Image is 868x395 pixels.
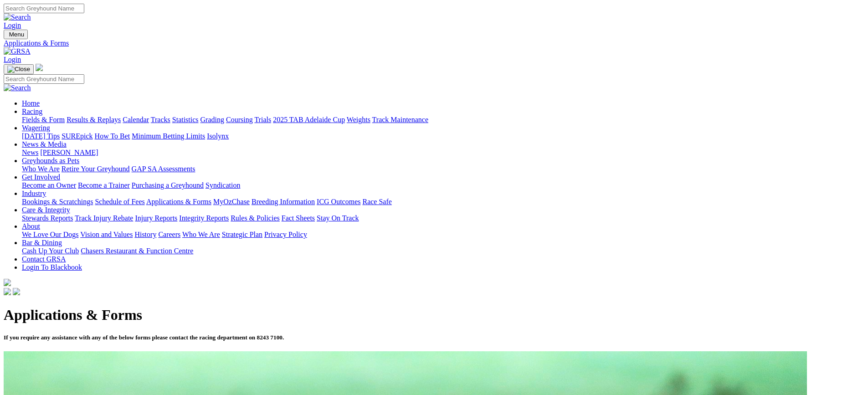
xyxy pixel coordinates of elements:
a: [DATE] Tips [22,132,60,140]
img: GRSA [4,47,31,56]
a: Purchasing a Greyhound [132,181,204,189]
a: Strategic Plan [222,231,262,238]
a: Race Safe [362,198,391,205]
a: Fact Sheets [282,214,315,222]
a: Track Maintenance [372,116,428,123]
a: Login To Blackbook [22,263,82,271]
a: Tracks [151,116,170,123]
a: Home [22,99,40,107]
h1: Applications & Forms [4,307,864,323]
a: Care & Integrity [22,206,70,214]
a: Rules & Policies [231,214,280,222]
a: How To Bet [95,132,130,140]
a: Calendar [123,116,149,123]
a: Contact GRSA [22,255,66,263]
a: Statistics [172,116,199,123]
a: Minimum Betting Limits [132,132,205,140]
a: Racing [22,108,42,115]
img: logo-grsa-white.png [4,279,11,286]
a: Get Involved [22,173,60,181]
a: Track Injury Rebate [75,214,133,222]
a: Injury Reports [135,214,177,222]
a: Login [4,56,21,63]
input: Search [4,4,84,13]
input: Search [4,74,84,84]
a: Become an Owner [22,181,76,189]
div: Racing [22,116,864,124]
div: Industry [22,198,864,206]
a: Become a Trainer [78,181,130,189]
h5: If you require any assistance with any of the below forms please contact the racing department on... [4,334,864,341]
a: ICG Outcomes [317,198,360,205]
span: Menu [9,31,24,38]
img: logo-grsa-white.png [36,64,43,71]
a: MyOzChase [213,198,250,205]
a: Schedule of Fees [95,198,144,205]
a: Wagering [22,124,50,132]
a: Industry [22,190,46,197]
a: Bar & Dining [22,239,62,246]
a: Vision and Values [80,231,133,238]
a: Coursing [226,116,253,123]
a: Trials [254,116,271,123]
a: Chasers Restaurant & Function Centre [81,247,193,255]
a: Fields & Form [22,116,65,123]
a: SUREpick [62,132,92,140]
img: Search [4,84,31,92]
a: Breeding Information [252,198,315,205]
a: Cash Up Your Club [22,247,79,255]
a: [PERSON_NAME] [40,149,98,156]
a: Weights [347,116,370,123]
a: About [22,222,40,230]
a: Login [4,21,21,29]
img: facebook.svg [4,288,11,295]
div: Get Involved [22,181,864,190]
a: Syndication [205,181,240,189]
a: GAP SA Assessments [132,165,195,173]
a: Results & Replays [67,116,121,123]
div: Care & Integrity [22,214,864,222]
a: Privacy Policy [264,231,307,238]
div: Bar & Dining [22,247,864,255]
button: Toggle navigation [4,64,34,74]
a: Retire Your Greyhound [62,165,130,173]
a: Careers [158,231,180,238]
a: Greyhounds as Pets [22,157,79,164]
a: 2025 TAB Adelaide Cup [273,116,345,123]
div: News & Media [22,149,864,157]
a: History [134,231,156,238]
img: twitter.svg [13,288,20,295]
div: About [22,231,864,239]
a: We Love Our Dogs [22,231,78,238]
a: Isolynx [207,132,229,140]
img: Search [4,13,31,21]
a: Grading [200,116,224,123]
a: Applications & Forms [4,39,864,47]
a: News & Media [22,140,67,148]
div: Wagering [22,132,864,140]
a: Who We Are [22,165,60,173]
a: Bookings & Scratchings [22,198,93,205]
a: Applications & Forms [146,198,211,205]
div: Greyhounds as Pets [22,165,864,173]
a: Stewards Reports [22,214,73,222]
button: Toggle navigation [4,30,28,39]
a: Integrity Reports [179,214,229,222]
img: Close [7,66,30,73]
a: Stay On Track [317,214,359,222]
a: News [22,149,38,156]
a: Who We Are [182,231,220,238]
